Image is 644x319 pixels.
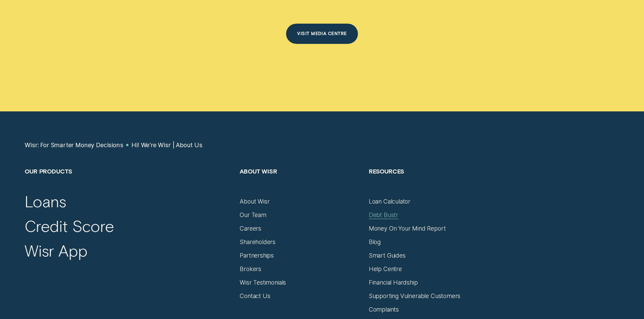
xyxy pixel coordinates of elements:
a: Debt Bustr [369,211,398,219]
a: About Wisr [240,198,269,205]
a: Complaints [369,306,399,313]
a: Money On Your Mind Report [369,225,446,232]
a: Blog [369,238,381,246]
a: Partnerships [240,252,274,259]
h2: Resources [369,167,490,198]
a: Credit Score [25,216,114,236]
h2: Our Products [25,167,232,198]
a: Wisr App [25,241,87,261]
a: Smart Guides [369,252,406,259]
a: Careers [240,225,261,232]
a: Hi! We're Wisr | About Us [132,141,202,149]
a: Brokers [240,265,261,273]
a: Our Team [240,211,266,219]
a: Financial Hardship [369,279,418,286]
a: Wisr Testimonials [240,279,286,286]
a: Contact Us [240,292,270,300]
a: Loans [25,192,66,211]
h2: About Wisr [240,167,361,198]
a: Shareholders [240,238,276,246]
a: Supporting Vulnerable Customers [369,292,461,300]
a: Wisr: For Smarter Money Decisions [25,141,123,149]
a: Help Centre [369,265,402,273]
button: Visit Media Centre [286,24,358,44]
a: Loan Calculator [369,198,410,205]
